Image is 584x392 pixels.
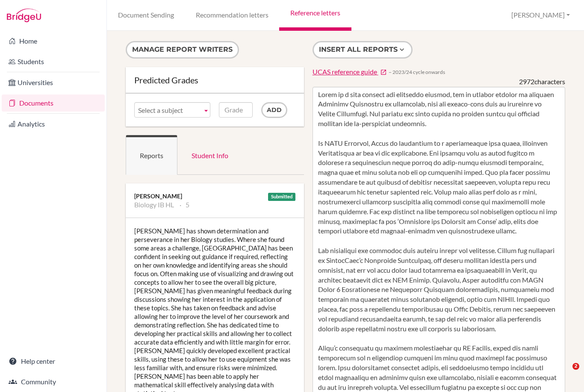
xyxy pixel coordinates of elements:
a: Analytics [2,115,105,133]
a: Documents [2,94,105,112]
a: Reports [126,135,177,175]
input: Grade [219,102,253,118]
div: characters [519,77,565,87]
a: Universities [2,74,105,91]
input: Add [261,102,287,118]
span: Select a subject [138,103,199,118]
li: 5 [180,200,189,209]
a: Help center [2,353,105,370]
span: − 2023/24 cycle onwards [389,68,445,76]
span: 2972 [519,77,534,85]
iframe: Intercom live chat [555,363,575,383]
div: Submitted [268,193,295,201]
a: UCAS reference guide [313,67,387,77]
button: [PERSON_NAME] [507,7,574,23]
div: [PERSON_NAME] [134,192,295,200]
img: Bridge-U [7,9,41,22]
a: Home [2,32,105,50]
a: Community [2,373,105,390]
button: Manage report writers [126,41,239,59]
a: Student Info [177,135,242,175]
li: Biology IB HL [134,200,174,209]
button: Insert all reports [313,41,413,59]
span: UCAS reference guide [313,68,377,76]
a: Students [2,53,105,70]
span: 2 [572,363,579,370]
div: Predicted Grades [134,76,295,84]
